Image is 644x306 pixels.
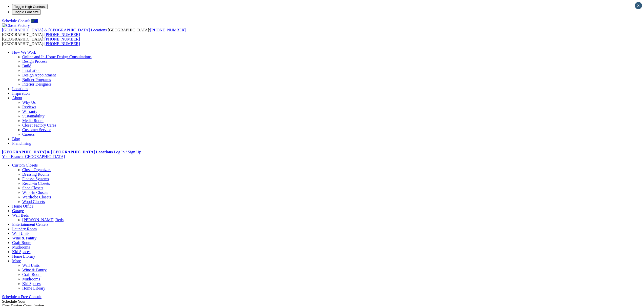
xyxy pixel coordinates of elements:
[22,109,37,114] a: Warranty
[14,10,39,14] span: Toggle Font size
[12,259,21,263] a: More menu text will display only on big screen
[22,105,36,109] a: Reviews
[24,154,65,159] span: [GEOGRAPHIC_DATA]
[2,19,30,23] a: Schedule Consult
[22,177,49,181] a: Finesse Systems
[12,137,20,141] a: Blog
[12,236,36,240] a: Wine & Pantry
[22,128,51,132] a: Customer Service
[22,132,35,136] a: Careers
[22,73,56,77] a: Design Appointment
[12,222,49,227] a: Entertainment Centers
[22,186,43,190] a: Shoe Closets
[22,123,56,127] a: Closet Factory Cares
[22,172,49,176] a: Dressing Rooms
[12,87,28,91] a: Locations
[12,245,30,249] a: Mudrooms
[12,9,41,15] button: Toggle Font size
[2,28,186,37] span: [GEOGRAPHIC_DATA]: [GEOGRAPHIC_DATA]:
[22,218,64,222] a: [PERSON_NAME] Beds
[22,100,36,105] a: Why Us
[12,213,29,217] a: Wall Beds
[45,32,80,37] a: [PHONE_NUMBER]
[114,150,141,154] a: Log In / Sign Up
[12,163,38,167] a: Custom Closets
[22,277,40,281] a: Mudrooms
[2,295,41,299] a: Schedule a Free Consult (opens a dropdown menu)
[2,154,65,159] a: Your Branch [GEOGRAPHIC_DATA]
[12,254,35,258] a: Home Library
[22,114,45,118] a: Sustainability
[14,5,46,9] span: Toggle High Contrast
[12,91,30,95] a: Inspiration
[45,37,80,41] a: [PHONE_NUMBER]
[2,23,30,28] img: Closet Factory
[12,204,33,208] a: Home Office
[12,4,48,9] button: Toggle High Contrast
[22,263,39,268] a: Wall Units
[22,199,45,204] a: Wood Closets
[22,286,45,290] a: Home Library
[2,37,80,46] span: [GEOGRAPHIC_DATA]: [GEOGRAPHIC_DATA]:
[22,181,50,186] a: Reach-in Closets
[22,195,51,199] a: Wardrobe Closets
[22,272,41,277] a: Craft Room
[22,190,48,195] a: Walk-in Closets
[2,28,107,32] span: [GEOGRAPHIC_DATA] & [GEOGRAPHIC_DATA] Locations
[12,227,37,231] a: Laundry Room
[22,281,40,286] a: Kid Spaces
[12,240,31,245] a: Craft Room
[12,209,24,213] a: Garage
[12,96,22,100] a: About
[12,250,30,254] a: Kid Spaces
[22,68,40,73] a: Installation
[12,141,31,146] a: Franchising
[2,28,108,32] a: [GEOGRAPHIC_DATA] & [GEOGRAPHIC_DATA] Locations
[22,59,47,64] a: Design Process
[22,77,51,82] a: Builder Programs
[12,50,36,54] a: How We Work
[22,55,92,59] a: Online and In-Home Design Consultations
[635,2,642,9] button: Close
[22,168,51,172] a: Closet Organizers
[150,28,185,32] a: [PHONE_NUMBER]
[22,118,44,123] a: Media Room
[12,231,29,236] a: Wall Units
[22,82,52,86] a: Interior Designers
[45,42,80,46] a: [PHONE_NUMBER]
[22,268,47,272] a: Wine & Pantry
[2,154,23,159] span: Your Branch
[2,150,113,154] a: [GEOGRAPHIC_DATA] & [GEOGRAPHIC_DATA] Locations
[22,64,31,68] a: Build
[31,19,38,23] a: Call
